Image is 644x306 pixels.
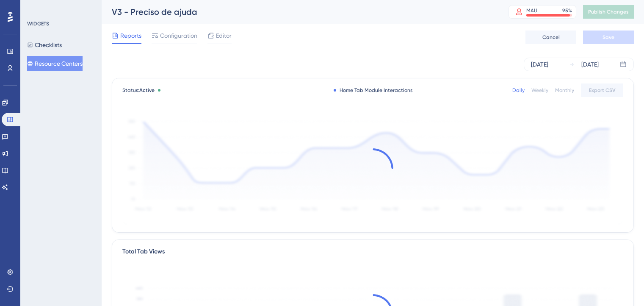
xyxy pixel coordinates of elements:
[512,87,525,94] div: Daily
[531,87,548,94] div: Weekly
[27,37,62,53] button: Checklists
[581,83,623,97] button: Export CSV
[334,87,412,94] div: Home Tab Module Interactions
[120,31,141,41] span: Reports
[27,56,83,71] button: Resource Centers
[583,5,634,19] button: Publish Changes
[122,247,165,257] div: Total Tab Views
[160,31,197,41] span: Configuration
[216,31,232,41] span: Editor
[27,20,49,27] div: WIDGETS
[122,87,155,94] span: Status:
[525,31,576,44] button: Cancel
[542,34,560,41] span: Cancel
[531,59,548,70] div: [DATE]
[562,7,572,14] div: 95 %
[588,8,629,15] span: Publish Changes
[555,87,574,94] div: Monthly
[581,59,599,70] div: [DATE]
[139,87,155,93] span: Active
[112,6,487,18] div: V3 - Preciso de ajuda
[603,34,614,41] span: Save
[526,7,537,14] div: MAU
[589,87,616,94] span: Export CSV
[583,31,634,44] button: Save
